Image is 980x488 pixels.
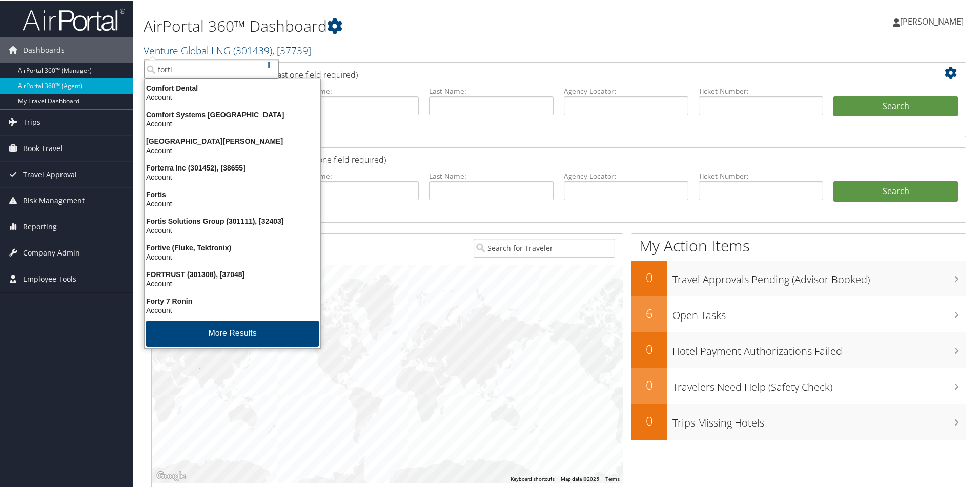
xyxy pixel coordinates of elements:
span: Map data ©2025 [561,475,599,481]
h2: 0 [631,375,667,393]
label: First Name: [294,85,419,95]
a: 6Open Tasks [631,295,966,331]
label: Ticket Number: [699,170,823,180]
a: Open this area in Google Maps (opens a new window) [154,469,188,482]
div: Comfort Dental [138,82,326,92]
span: [PERSON_NAME] [900,15,964,26]
a: 0Travel Approvals Pending (Advisor Booked) [631,260,966,295]
div: Account [138,278,326,287]
div: Account [138,118,326,128]
div: Account [138,92,326,101]
div: Fortis [138,189,326,198]
span: Risk Management [23,187,85,213]
span: Trips [23,109,40,134]
button: More Results [146,320,319,346]
button: Search [833,95,958,116]
div: Account [138,198,326,207]
h2: 0 [631,411,667,429]
h3: Hotel Payment Authorizations Failed [672,338,966,357]
div: Account [138,251,326,261]
span: (at least one field required) [260,68,358,79]
button: Keyboard shortcuts [511,475,555,482]
a: [PERSON_NAME] [893,5,974,36]
h2: 0 [631,340,667,357]
label: First Name: [294,170,419,180]
span: Reporting [23,213,57,239]
h1: AirPortal 360™ Dashboard [144,14,697,36]
span: Book Travel [23,135,63,160]
label: Last Name: [429,170,554,180]
label: Agency Locator: [564,170,688,180]
a: 0Travelers Need Help (Safety Check) [631,367,966,403]
a: 0Hotel Payment Authorizations Failed [631,331,966,367]
div: FORTRUST (301308), [37048] [138,269,326,278]
div: Fortis Solutions Group (301111), [32403] [138,216,326,225]
h2: Savings Tracker Lookup [159,148,890,166]
h3: Open Tasks [672,302,966,322]
div: Comfort Systems [GEOGRAPHIC_DATA] [138,109,326,118]
span: Travel Approval [23,161,77,186]
span: Employee Tools [23,265,76,291]
a: Venture Global LNG [144,43,311,56]
span: Company Admin [23,239,80,265]
h3: Trips Missing Hotels [672,410,966,429]
div: [GEOGRAPHIC_DATA][PERSON_NAME] [138,136,326,145]
span: , [ 37739 ] [272,43,311,56]
div: Account [138,172,326,181]
h3: Travelers Need Help (Safety Check) [672,374,966,393]
div: Account [138,305,326,314]
span: (at least one field required) [288,153,386,164]
h2: Airtinerary Lookup [159,63,890,81]
input: Search Accounts [144,59,279,78]
label: Agency Locator: [564,85,688,95]
span: ( 301439 ) [233,43,272,56]
a: 0Trips Missing Hotels [631,403,966,439]
label: Ticket Number: [699,85,823,95]
img: ajax-loader.gif [268,61,276,67]
div: Account [138,225,326,234]
span: Dashboards [23,36,65,62]
img: Google [154,469,188,482]
h1: My Action Items [631,234,966,256]
h3: Travel Approvals Pending (Advisor Booked) [672,266,966,286]
div: Forty 7 Ronin [138,295,326,305]
div: Forterra Inc (301452), [38655] [138,162,326,172]
input: Search for Traveler [474,238,615,257]
img: airportal-logo.png [23,7,125,31]
h2: 0 [631,268,667,285]
a: Search [833,180,958,201]
a: Terms (opens in new tab) [605,475,620,481]
div: Account [138,145,326,154]
div: Fortive (Fluke, Tektronix) [138,242,326,251]
label: Last Name: [429,85,554,95]
h2: 6 [631,304,667,321]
